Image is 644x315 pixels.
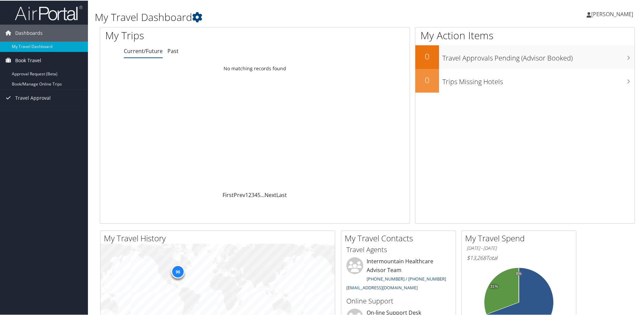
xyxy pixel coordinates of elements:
[167,47,179,54] a: Past
[15,89,51,106] span: Travel Approval
[516,271,522,275] tspan: 0%
[442,49,635,62] h3: Travel Approvals Pending (Advisor Booked)
[467,253,486,261] span: $13,268
[490,284,498,288] tspan: 31%
[442,73,635,86] h3: Trips Missing Hotels
[234,191,245,198] a: Prev
[465,232,576,243] h2: My Travel Spend
[264,191,276,198] a: Next
[257,191,260,198] a: 5
[245,191,248,198] a: 1
[367,275,446,281] a: [PHONE_NUMBER] / [PHONE_NUMBER]
[415,68,635,92] a: 0Trips Missing Hotels
[251,191,254,198] a: 3
[15,24,43,41] span: Dashboards
[95,9,458,24] h1: My Travel Dashboard
[586,3,640,24] a: [PERSON_NAME]
[467,244,571,251] h6: [DATE] - [DATE]
[124,47,163,54] a: Current/Future
[171,264,185,278] div: 96
[104,232,335,243] h2: My Travel History
[415,45,635,68] a: 0Travel Approvals Pending (Advisor Booked)
[100,62,410,74] td: No matching records found
[591,10,633,17] span: [PERSON_NAME]
[223,191,234,198] a: First
[254,191,257,198] a: 4
[276,191,287,198] a: Last
[346,284,418,290] a: [EMAIL_ADDRESS][DOMAIN_NAME]
[15,4,83,20] img: airportal-logo.png
[415,28,635,42] h1: My Action Items
[260,191,264,198] span: …
[248,191,251,198] a: 2
[467,253,571,261] h6: Total
[346,244,451,254] h3: Travel Agents
[415,74,439,85] h2: 0
[415,50,439,62] h2: 0
[105,28,276,42] h1: My Trips
[15,51,41,68] span: Book Travel
[346,296,451,305] h3: Online Support
[343,257,454,293] li: Intermountain Healthcare Advisor Team
[345,232,456,243] h2: My Travel Contacts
